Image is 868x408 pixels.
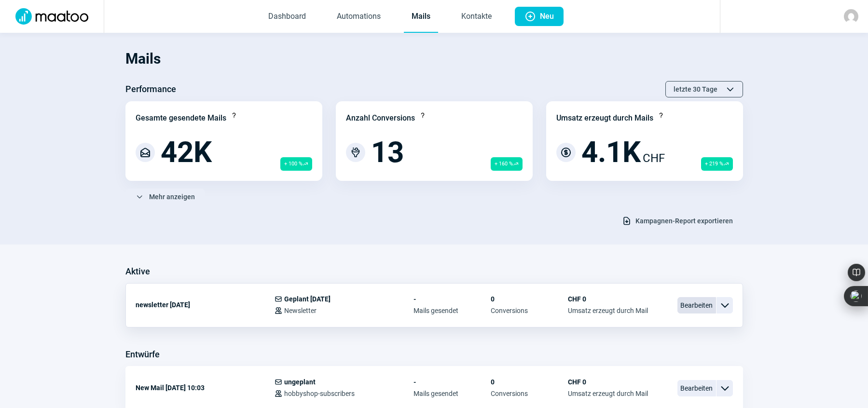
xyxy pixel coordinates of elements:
button: Mehr anzeigen [125,189,205,205]
span: + 160 % [491,157,523,171]
span: - [413,295,491,303]
span: Umsatz erzeugt durch Mail [568,307,648,314]
span: + 219 % [701,157,733,171]
div: newsletter [DATE] [136,295,275,314]
span: Umsatz erzeugt durch Mail [568,390,648,397]
h1: Mails [125,42,743,75]
span: Bearbeiten [677,380,716,396]
span: Newsletter [284,307,317,314]
span: Mehr anzeigen [149,189,195,204]
h3: Entwürfe [125,347,160,362]
div: New Mail [DATE] 10:03 [136,378,275,397]
span: - [413,378,491,386]
a: Automations [329,1,388,33]
span: Geplant [DATE] [284,295,331,303]
span: Kampagnen-Report exportieren [635,213,733,229]
span: Mails gesendet [413,390,491,397]
span: Bearbeiten [677,297,716,313]
span: CHF 0 [568,295,648,303]
a: Kontakte [454,1,499,33]
span: CHF 0 [568,378,648,386]
span: hobbyshop-subscribers [284,390,355,397]
img: avatar [844,9,858,24]
span: 0 [491,295,568,303]
span: Conversions [491,390,568,397]
img: Logo [10,8,94,25]
span: ungeplant [284,378,316,386]
span: Neu [540,7,554,26]
button: Kampagnen-Report exportieren [612,213,743,229]
span: Conversions [491,307,568,314]
span: Mails gesendet [413,307,491,314]
span: 4.1K [581,138,641,167]
span: letzte 30 Tage [674,82,717,97]
a: Mails [404,1,438,33]
span: 42K [161,138,212,167]
h3: Aktive [125,264,150,279]
span: + 100 % [280,157,312,171]
span: 13 [371,138,404,167]
a: Dashboard [261,1,314,33]
div: Umsatz erzeugt durch Mails [556,112,653,124]
div: Gesamte gesendete Mails [136,112,226,124]
span: 0 [491,378,568,386]
h3: Performance [125,82,176,97]
button: Neu [515,7,564,26]
span: CHF [643,150,665,167]
div: Anzahl Conversions [346,112,415,124]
